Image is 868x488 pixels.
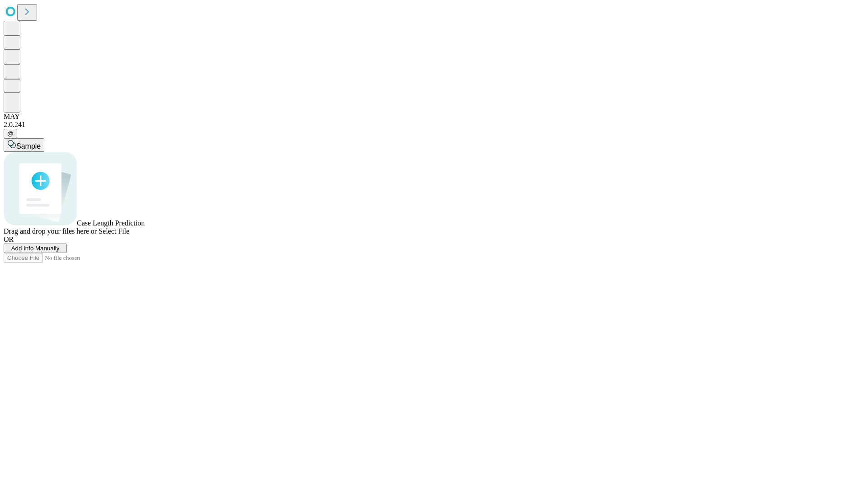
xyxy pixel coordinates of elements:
span: Sample [16,142,41,150]
div: MAY [4,113,864,121]
span: Drag and drop your files here or [4,227,97,235]
span: OR [4,235,14,243]
button: @ [4,129,17,138]
span: @ [7,130,14,137]
button: Sample [4,138,44,152]
span: Add Info Manually [11,245,60,252]
div: 2.0.241 [4,121,864,129]
span: Case Length Prediction [77,219,145,227]
span: Select File [99,227,129,235]
button: Add Info Manually [4,244,67,253]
